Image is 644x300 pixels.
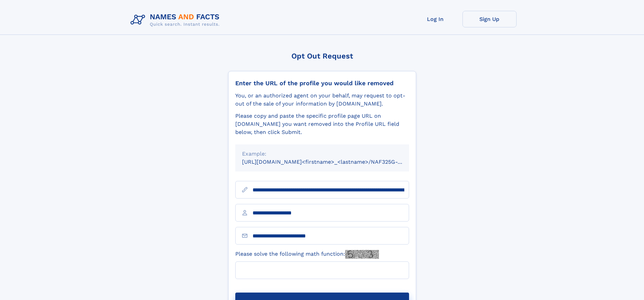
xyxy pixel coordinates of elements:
label: Please solve the following math function: [235,250,379,259]
div: You, or an authorized agent on your behalf, may request to opt-out of the sale of your informatio... [235,92,409,108]
a: Log In [408,11,462,27]
a: Sign Up [462,11,517,27]
small: [URL][DOMAIN_NAME]<firstname>_<lastname>/NAF325G-xxxxxxxx [242,159,422,165]
div: Opt Out Request [228,52,416,60]
div: Example: [242,150,402,158]
div: Enter the URL of the profile you would like removed [235,79,409,87]
div: Please copy and paste the specific profile page URL on [DOMAIN_NAME] you want removed into the Pr... [235,112,409,136]
img: Logo Names and Facts [128,11,225,29]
